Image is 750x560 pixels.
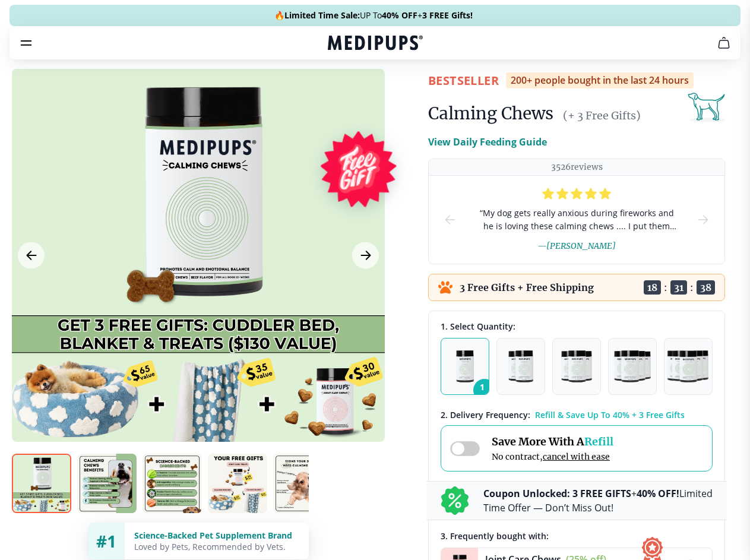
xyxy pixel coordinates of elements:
button: next-slide [696,176,710,264]
span: : [664,281,667,293]
span: #1 [96,530,116,552]
button: cart [710,29,738,57]
span: 31 [670,280,687,295]
button: burger-menu [19,36,33,50]
img: Calming Chews | Natural Dog Supplements [208,454,267,513]
p: + Limited Time Offer — Don’t Miss Out! [483,486,713,515]
span: cancel with ease [543,451,610,462]
p: View Daily Feeding Guide [428,135,547,149]
p: 3526 reviews [551,162,603,173]
span: (+ 3 Free Gifts) [563,109,641,122]
b: Coupon Unlocked: 3 FREE GIFTS [483,487,631,500]
span: Refill [584,435,613,448]
p: 3 Free Gifts + Free Shipping [460,281,594,293]
span: 🔥 UP To + [274,10,473,21]
img: Pack of 1 - Natural Dog Supplements [456,350,474,382]
img: Calming Chews | Natural Dog Supplements [12,454,71,513]
span: Save More With A [492,435,613,448]
div: Loved by Pets, Recommended by Vets. [134,541,299,552]
span: 18 [644,280,661,295]
b: 40% OFF! [637,487,679,500]
button: Previous Image [18,242,45,269]
h1: Calming Chews [428,103,553,124]
div: 200+ people bought in the last 24 hours [506,72,694,88]
span: 2 . Delivery Frequency: [441,409,530,420]
img: Pack of 5 - Natural Dog Supplements [667,350,710,382]
span: 38 [697,280,715,295]
span: No contract, [492,451,613,462]
span: — [PERSON_NAME] [537,241,616,251]
img: Calming Chews | Natural Dog Supplements [77,454,137,513]
a: Medipups [328,34,423,54]
span: 3 . Frequently bought with: [441,530,549,542]
img: Calming Chews | Natural Dog Supplements [273,454,333,513]
button: Next Image [352,242,379,269]
img: Pack of 4 - Natural Dog Supplements [614,350,650,382]
span: 1 [473,379,496,401]
img: Pack of 3 - Natural Dog Supplements [561,350,592,382]
span: Refill & Save Up To 40% + 3 Free Gifts [535,409,685,420]
span: “ My dog gets really anxious during fireworks and he is loving these calming chews .... I put the... [476,207,677,233]
img: Pack of 2 - Natural Dog Supplements [508,350,533,382]
span: : [690,281,694,293]
span: BestSeller [428,72,499,88]
div: 1. Select Quantity: [441,321,713,332]
img: Calming Chews | Natural Dog Supplements [143,454,202,513]
button: 1 [441,338,489,395]
button: prev-slide [443,176,457,264]
div: Science-Backed Pet Supplement Brand [134,530,299,541]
